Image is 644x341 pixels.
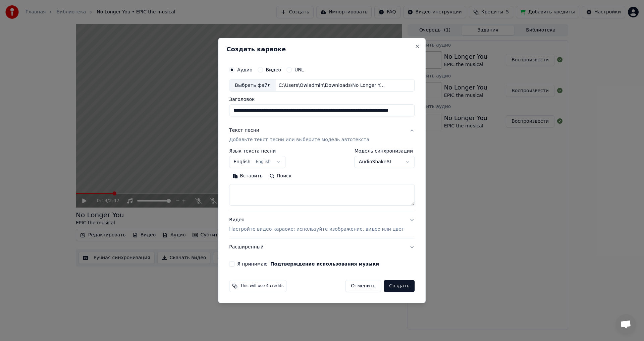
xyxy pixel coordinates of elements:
[229,149,285,154] label: Язык текста песни
[266,67,281,72] label: Видео
[226,46,417,52] h2: Создать караоке
[384,280,415,292] button: Создать
[229,122,415,149] button: Текст песниДобавьте текст песни или выберите модель автотекста
[229,171,266,182] button: Вставить
[345,280,381,292] button: Отменить
[229,226,404,233] p: Настройте видео караоке: используйте изображение, видео или цвет
[229,97,415,102] label: Заголовок
[229,79,276,92] div: Выбрать файл
[266,171,295,182] button: Поиск
[237,262,379,266] label: Я принимаю
[229,217,404,233] div: Видео
[237,67,252,72] label: Аудио
[229,212,415,238] button: ВидеоНастройте видео караоке: используйте изображение, видео или цвет
[229,238,415,256] button: Расширенный
[355,149,415,154] label: Модель синхронизации
[229,137,369,144] p: Добавьте текст песни или выберите модель автотекста
[229,127,259,134] div: Текст песни
[229,149,415,211] div: Текст песниДобавьте текст песни или выберите модель автотекста
[240,283,283,289] span: This will use 4 credits
[294,67,304,72] label: URL
[276,82,390,89] div: C:\Users\Owladmin\Downloads\No Longer You (EPIC The Musical) - Cover by [PERSON_NAME] (feat. TreW...
[270,262,379,266] button: Я принимаю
